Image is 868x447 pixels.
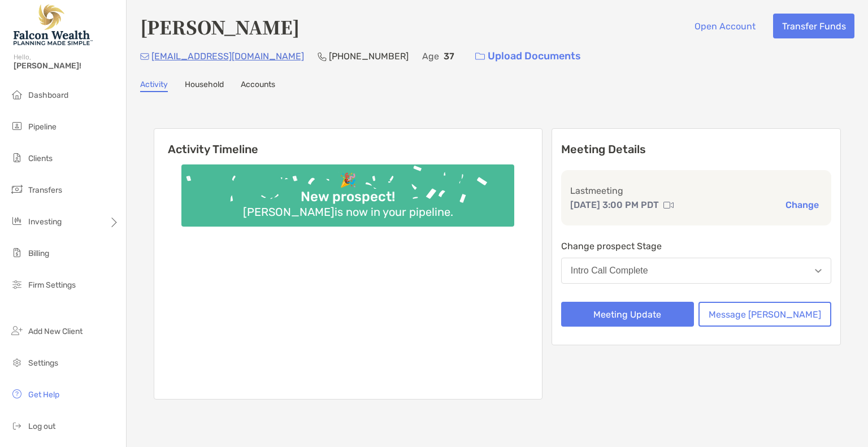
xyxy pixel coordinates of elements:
[10,214,24,228] img: investing icon
[561,258,831,284] button: Intro Call Complete
[296,189,400,205] div: New prospect!
[28,280,76,290] span: Firm Settings
[698,302,831,327] button: Message [PERSON_NAME]
[28,90,68,100] span: Dashboard
[10,151,24,164] img: clients icon
[151,49,304,63] p: [EMAIL_ADDRESS][DOMAIN_NAME]
[570,184,822,198] p: Last meeting
[663,201,674,210] img: communication type
[14,5,93,45] img: Falcon Wealth Planning Logo
[10,88,24,101] img: dashboard icon
[318,52,327,61] img: Phone Icon
[10,355,24,369] img: settings icon
[329,49,409,63] p: [PHONE_NUMBER]
[475,53,485,60] img: button icon
[28,327,83,336] span: Add New Client
[140,80,168,92] a: Activity
[685,14,764,38] button: Open Account
[185,80,224,92] a: Household
[561,302,694,327] button: Meeting Update
[10,119,24,133] img: pipeline icon
[238,205,458,219] div: [PERSON_NAME] is now in your pipeline.
[140,53,149,60] img: Email Icon
[468,44,588,68] a: Upload Documents
[10,419,24,432] img: logout icon
[28,217,62,227] span: Investing
[815,269,822,273] img: Open dropdown arrow
[140,14,300,40] h4: [PERSON_NAME]
[28,185,62,195] span: Transfers
[444,49,454,63] p: 37
[28,390,59,400] span: Get Help
[10,324,24,337] img: add_new_client icon
[335,172,361,189] div: 🎉
[28,154,53,163] span: Clients
[782,199,822,211] button: Change
[28,422,55,431] span: Log out
[571,266,648,276] div: Intro Call Complete
[561,239,831,253] p: Change prospect Stage
[10,183,24,196] img: transfers icon
[28,122,57,132] span: Pipeline
[561,142,831,157] p: Meeting Details
[241,80,275,92] a: Accounts
[422,49,439,63] p: Age
[10,246,24,259] img: billing icon
[570,198,659,212] p: [DATE] 3:00 PM PDT
[28,249,49,258] span: Billing
[28,358,58,368] span: Settings
[14,61,119,71] span: [PERSON_NAME]!
[10,387,24,401] img: get-help icon
[154,129,542,156] h6: Activity Timeline
[10,277,24,291] img: firm-settings icon
[773,14,854,38] button: Transfer Funds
